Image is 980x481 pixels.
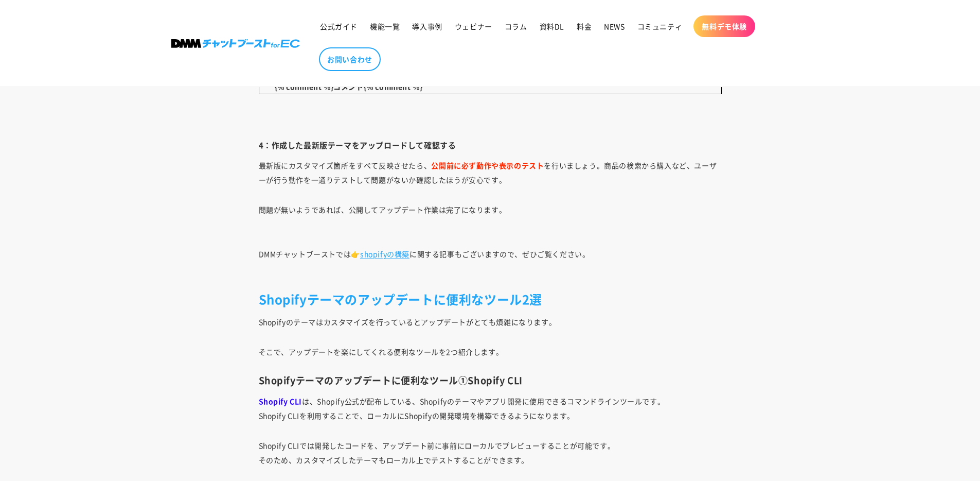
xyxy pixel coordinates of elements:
[571,15,598,37] a: 料金
[327,55,372,64] span: お問い合わせ
[171,39,300,48] img: 株式会社DMM Boost
[259,247,722,276] p: DMMチャットブーストでは👉 に関する記事もございますので、ぜひご覧ください。
[314,15,364,37] a: 公式ガイド
[449,15,498,37] a: ウェビナー
[259,396,302,406] strong: Shopify CLI
[364,15,406,37] a: 機能一覧
[259,315,722,329] p: Shopifyのテーマはカスタマイズを行っているとアップデートがとても煩雑になります。
[320,22,358,31] span: 公式ガイド
[577,22,592,31] span: 料金
[259,291,722,307] h2: Shopifyテーマのアップデートに便利なツール2選
[540,22,564,31] span: 資料DL
[412,22,442,31] span: 導入事例
[259,158,722,187] p: 最新版にカスタマイズ箇所をすべて反映させたら、 を行いましょう。商品の検索から購入など、ユーザーが行う動作を一通りテストして問題がないか確認したほうが安心です。
[505,22,527,31] span: コラム
[259,345,722,359] p: そこで、アップデートを楽にしてくれる便利なツールを2つ紹介します。
[259,438,722,467] p: Shopify CLIでは開発したコードを、アップデート前に事前にローカルでプレビューすることが可能です。 そのため、カスタマイズしたテーマもローカル上でテストすることができます。
[259,202,722,231] p: 問題が無いようであれば、公開してアップデート作業は完了になります。
[604,22,625,31] span: NEWS
[360,249,409,259] a: shopifyの構築
[259,140,722,150] h4: 4：作成した最新版テーマをアップロードして確認する
[598,15,631,37] a: NEWS
[406,15,448,37] a: 導入事例
[431,160,544,170] strong: 公開前に必ず動作や表示のテスト
[259,394,722,423] p: は、Shopify公式が配布している、Shopifyのテーマやアプリ開発に使用できるコマンドラインツールです。 Shopify CLIを利用することで、ローカルにShopifyの開発環境を構築で...
[370,22,400,31] span: 機能一覧
[319,47,381,71] a: お問い合わせ
[637,22,683,31] span: コミュニティ
[259,374,722,386] h3: Shopifyテーマのアップデートに便利なツール①Shopify CLI
[455,22,492,31] span: ウェビナー
[631,15,689,37] a: コミュニティ
[498,15,533,37] a: コラム
[533,15,571,37] a: 資料DL
[702,22,747,31] span: 無料デモ体験
[693,15,755,37] a: 無料デモ体験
